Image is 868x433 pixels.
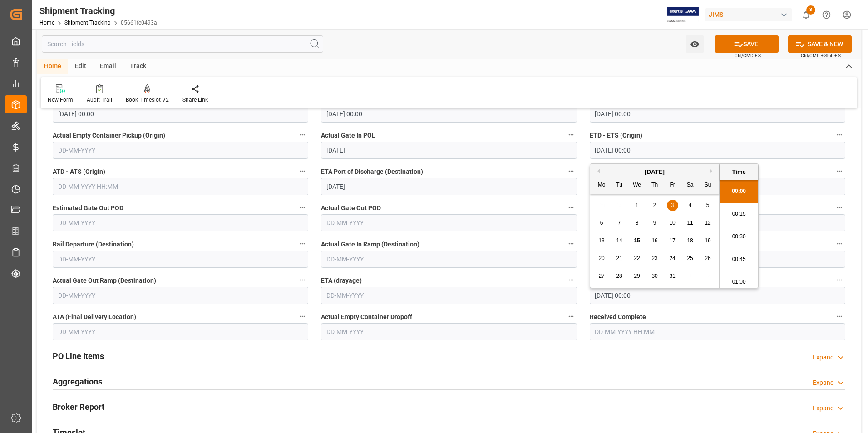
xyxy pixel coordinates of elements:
input: DD-MM-YYYY [53,142,308,159]
h2: Broker Report [53,401,104,413]
button: ETA (drayage) [565,274,577,286]
input: DD-MM-YYYY [321,178,577,195]
div: Choose Friday, October 10th, 2025 [667,217,678,229]
div: Choose Sunday, October 12th, 2025 [702,217,714,229]
span: 3 [671,202,674,208]
button: SAVE & NEW [788,35,852,53]
div: Audit Trail [87,96,112,104]
button: Estimated Gate Out POD [296,202,308,213]
span: Actual Empty Container Dropoff [321,312,412,322]
input: DD-MM-YYYY [321,323,577,340]
span: 22 [634,255,640,261]
span: 12 [705,220,710,226]
span: 27 [598,273,604,279]
span: ATA (Final Delivery Location) [53,312,136,322]
span: 30 [651,273,657,279]
div: Su [702,180,714,191]
div: Choose Friday, October 24th, 2025 [667,253,678,264]
input: DD-MM-YYYY [321,251,577,268]
li: 00:00 [720,180,758,203]
div: Choose Wednesday, October 8th, 2025 [631,217,643,229]
div: Choose Thursday, October 30th, 2025 [649,271,661,282]
input: DD-MM-YYYY [53,287,308,304]
button: Actual Gate In Ramp (Destination) [565,238,577,250]
span: Ctrl/CMD + S [735,52,761,59]
span: 17 [669,237,675,244]
span: 6 [600,220,603,226]
input: DD-MM-YYYY HH:MM [53,105,308,123]
div: Choose Monday, October 6th, 2025 [596,217,607,229]
div: Choose Tuesday, October 28th, 2025 [614,271,625,282]
button: Received Complete [833,310,845,322]
a: Home [39,20,54,26]
div: Choose Sunday, October 19th, 2025 [702,235,714,246]
div: Choose Wednesday, October 15th, 2025 [631,235,643,246]
button: ETD - ETS (Origin) [833,129,845,141]
button: SAVE [715,35,779,53]
span: ETD - ETS (Origin) [590,131,642,140]
button: Next Month [710,168,715,174]
button: Actual Gate Out POD [565,202,577,213]
div: Edit [68,59,93,74]
span: 4 [689,202,692,208]
img: Exertis%20JAM%20-%20Email%20Logo.jpg_1722504956.jpg [667,7,699,23]
div: Choose Thursday, October 2nd, 2025 [649,200,661,211]
span: 1 [636,202,639,208]
button: Actual Empty Container Dropoff [565,310,577,322]
button: show 3 new notifications [796,5,816,25]
div: Choose Thursday, October 9th, 2025 [649,217,661,229]
input: DD-MM-YYYY [53,251,308,268]
button: Help Center [816,5,837,25]
span: 31 [669,273,675,279]
span: ATD - ATS (Origin) [53,167,105,177]
div: Track [123,59,153,74]
div: Th [649,180,661,191]
div: Fr [667,180,678,191]
span: 19 [705,237,710,244]
span: 14 [616,237,622,244]
button: Previous Month [595,168,600,174]
h2: PO Line Items [53,350,104,362]
span: Actual Gate Out Ramp (Destination) [53,276,156,285]
input: DD-MM-YYYY [53,214,308,231]
span: 13 [598,237,604,244]
div: Choose Monday, October 20th, 2025 [596,253,607,264]
span: 23 [651,255,657,261]
div: Choose Monday, October 13th, 2025 [596,235,607,246]
input: DD-MM-YYYY HH:MM [53,178,308,195]
button: Actual Empty Container Pickup (Origin) [296,129,308,141]
input: DD-MM-YYYY HH:MM [321,105,577,123]
button: ATD - ATS (Origin) [296,165,308,177]
span: Actual Gate Out POD [321,203,381,213]
div: Choose Tuesday, October 21st, 2025 [614,253,625,264]
div: New Form [48,96,73,104]
a: Shipment Tracking [64,20,111,26]
button: Rail Departure (Destination) [296,238,308,250]
button: ATA Port of Discharge (Destination) [833,165,845,177]
div: Shipment Tracking [39,4,157,18]
button: ATA (Final Delivery Location) [296,310,308,322]
span: ETA (drayage) [321,276,362,285]
input: DD-MM-YYYY HH:MM [590,287,845,304]
span: Rail Departure (Destination) [53,240,134,249]
span: 21 [616,255,622,261]
div: Choose Thursday, October 23rd, 2025 [649,253,661,264]
div: Expand [813,378,834,388]
div: We [631,180,643,191]
div: month 2025-10 [593,197,717,285]
span: 28 [616,273,622,279]
div: Email [93,59,123,74]
input: DD-MM-YYYY [321,142,577,159]
span: Ctrl/CMD + Shift + S [801,52,841,59]
input: DD-MM-YYYY HH:MM [590,105,845,123]
div: Choose Saturday, October 4th, 2025 [685,200,696,211]
div: Choose Monday, October 27th, 2025 [596,271,607,282]
span: 26 [705,255,710,261]
span: 9 [653,220,656,226]
input: DD-MM-YYYY HH:MM [590,142,845,159]
div: Tu [614,180,625,191]
h2: Aggregations [53,375,102,388]
span: 2 [653,202,656,208]
div: Choose Friday, October 3rd, 2025 [667,200,678,211]
button: JIMS [705,6,796,23]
